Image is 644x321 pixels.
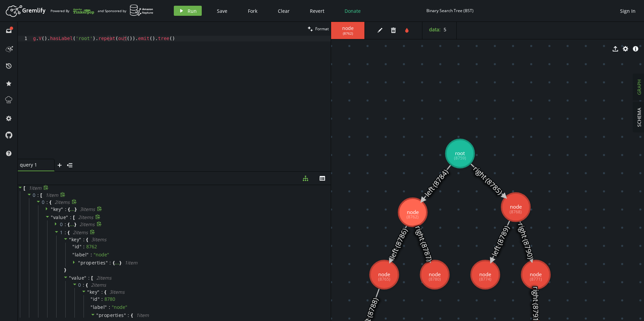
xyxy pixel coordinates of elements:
[636,79,642,95] span: GRAPH
[65,221,66,227] span: :
[96,275,111,281] span: 2 item s
[93,296,98,302] span: id
[65,206,67,212] span: :
[46,199,48,205] span: :
[86,282,88,288] span: {
[104,289,106,295] span: {
[407,214,419,220] tspan: (8762)
[243,6,263,16] button: Fork
[113,260,115,266] span: {
[91,275,93,281] span: [
[217,8,227,14] span: Save
[136,312,149,318] span: 1 item
[97,289,100,295] span: "
[37,192,39,198] span: :
[530,276,542,282] tspan: (8771)
[188,8,197,14] span: Run
[68,206,70,212] span: {
[91,252,92,258] span: :
[101,289,103,295] span: :
[80,259,106,266] span: properties
[70,214,72,220] span: :
[94,251,109,258] span: " node "
[50,199,51,205] span: {
[429,271,441,278] tspan: node
[96,312,99,318] span: "
[426,8,474,13] div: Binary Search Tree (BST)
[101,296,103,302] span: :
[91,282,106,288] span: 2 item s
[40,192,42,198] span: [
[74,221,76,227] span: }
[78,282,81,288] span: 0
[73,229,88,236] span: 2 item s
[65,229,66,236] span: :
[315,26,329,32] span: Format
[68,229,69,236] span: {
[18,36,32,41] div: 1
[407,209,419,215] tspan: node
[68,221,69,227] span: {
[69,236,71,243] span: "
[212,6,232,16] button: Save
[72,251,75,258] span: "
[51,206,53,212] span: "
[66,214,68,220] span: "
[93,304,105,310] span: label
[53,206,61,212] span: key
[78,214,93,220] span: 2 item s
[106,259,108,266] span: "
[305,6,329,16] button: Revert
[90,289,98,295] span: key
[91,296,93,302] span: "
[109,260,111,266] span: :
[61,206,63,212] span: "
[45,192,58,198] span: 1 item
[51,214,53,220] span: "
[378,276,390,282] tspan: (8765)
[338,25,358,31] span: node
[455,150,465,156] tspan: root
[69,222,74,225] div: ...
[479,271,491,278] tspan: node
[120,260,121,266] span: }
[248,8,257,14] span: Fork
[73,214,75,220] span: [
[479,276,491,282] tspan: (8774)
[72,243,75,250] span: "
[340,6,366,16] button: Donate
[29,185,41,191] span: 1 item
[91,304,93,310] span: "
[310,8,324,14] span: Revert
[87,289,90,295] span: "
[51,5,94,17] div: Powered By
[429,26,441,33] label: data :
[86,237,88,243] span: {
[84,275,87,281] span: "
[79,221,95,227] span: 2 item s
[530,271,542,278] tspan: node
[75,252,87,258] span: label
[75,244,79,250] span: id
[55,199,70,205] span: 2 item s
[305,22,331,36] button: Format
[83,282,85,288] span: :
[378,271,390,278] tspan: node
[454,155,466,161] tspan: (8759)
[53,214,66,220] span: value
[42,199,45,205] span: 0
[69,275,71,281] span: "
[444,26,446,33] span: 5
[115,260,120,264] div: ...
[86,244,97,250] div: 8762
[60,229,63,236] span: 1
[109,289,125,295] span: 3 item s
[60,221,63,227] span: 0
[71,275,85,281] span: value
[124,312,126,318] span: "
[429,276,441,282] tspan: (8780)
[104,296,115,302] div: 8780
[75,206,76,212] span: }
[99,312,124,318] span: properties
[105,304,107,310] span: "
